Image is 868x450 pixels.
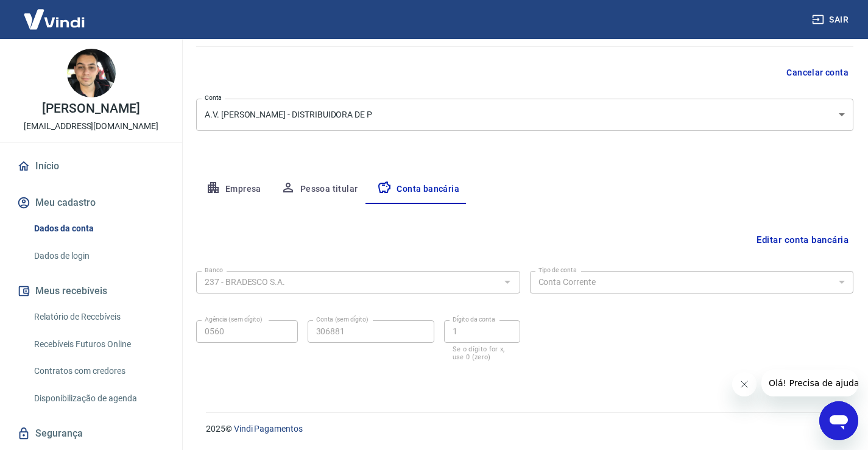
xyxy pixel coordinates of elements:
iframe: Fechar mensagem [732,372,757,396]
button: Cancelar conta [782,62,853,84]
p: 2025 © [206,423,839,435]
button: Meus recebíveis [15,278,168,304]
p: [PERSON_NAME] [42,102,139,115]
a: Relatório de Recebíveis [29,304,168,329]
p: Se o dígito for x, use 0 (zero) [453,345,512,361]
label: Conta (sem dígito) [316,315,369,324]
a: Recebíveis Futuros Online [29,332,168,357]
img: a48c57e9-018e-4fe8-9234-9be11b44522f.jpeg [67,49,116,97]
img: Vindi [15,1,94,38]
label: Conta [205,93,222,102]
button: Sair [810,9,853,31]
p: [EMAIL_ADDRESS][DOMAIN_NAME] [24,120,158,133]
button: Empresa [196,175,271,204]
button: Editar conta bancária [752,228,853,251]
button: Pessoa titular [271,175,368,204]
label: Dígito da conta [453,315,495,324]
label: Agência (sem dígito) [205,315,263,324]
label: Tipo de conta [538,265,577,275]
iframe: Mensagem da empresa [761,370,858,396]
a: Início [15,153,168,180]
button: Conta bancária [367,175,469,204]
a: Disponibilização de agenda [29,386,168,411]
a: Contratos com credores [29,359,168,384]
label: Banco [205,265,223,275]
span: Olá! Precisa de ajuda? [7,9,102,18]
button: Meu cadastro [15,189,168,216]
div: A.V. [PERSON_NAME] - DISTRIBUIDORA DE P [196,99,853,131]
a: Dados da conta [29,216,168,241]
a: Dados de login [29,244,168,269]
a: Vindi Pagamentos [234,424,303,434]
a: Segurança [15,420,168,447]
iframe: Botão para abrir a janela de mensagens [819,401,858,440]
